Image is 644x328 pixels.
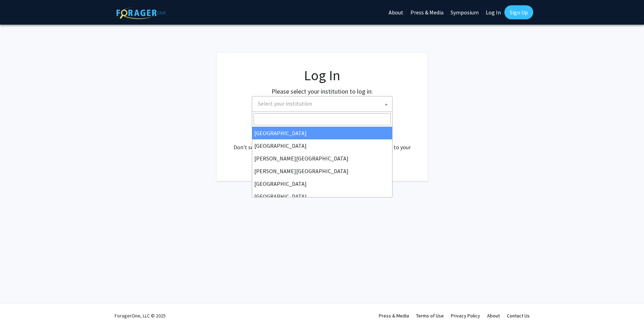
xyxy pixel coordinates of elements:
a: Press & Media [379,313,409,319]
div: No account? . Don't see your institution? about bringing ForagerOne to your institution. [231,126,414,160]
input: Search [254,113,391,125]
label: Please select your institution to log in: [272,87,373,96]
a: About [487,313,500,319]
li: [GEOGRAPHIC_DATA] [252,190,392,203]
span: Select your institution [255,96,392,111]
h1: Log In [231,67,414,84]
a: Contact Us [507,313,530,319]
li: [GEOGRAPHIC_DATA] [252,127,392,139]
li: [GEOGRAPHIC_DATA] [252,177,392,190]
li: [PERSON_NAME][GEOGRAPHIC_DATA] [252,152,392,165]
a: Privacy Policy [451,313,480,319]
img: ForagerOne Logo [116,7,166,19]
iframe: Chat [614,296,639,323]
li: [PERSON_NAME][GEOGRAPHIC_DATA] [252,165,392,177]
li: [GEOGRAPHIC_DATA] [252,139,392,152]
div: ForagerOne, LLC © 2025 [115,303,166,328]
span: Select your institution [252,96,393,112]
a: Terms of Use [416,313,444,319]
a: Sign Up [504,5,533,19]
span: Select your institution [258,100,312,107]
